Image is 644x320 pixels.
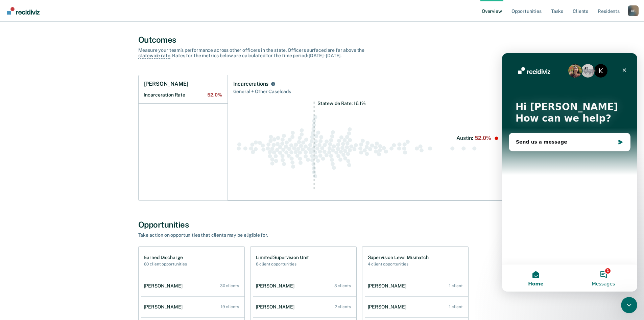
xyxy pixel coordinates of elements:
[317,101,365,106] tspan: Statewide Rate: 16.1%
[368,304,409,310] div: [PERSON_NAME]
[144,304,185,310] div: [PERSON_NAME]
[256,304,297,310] div: [PERSON_NAME]
[138,232,375,238] div: Take action on opportunities that clients may be eligible for.
[144,255,187,260] h1: Earned Discharge
[141,297,244,317] a: [PERSON_NAME] 19 clients
[7,7,40,15] img: Recidiviz
[256,283,297,289] div: [PERSON_NAME]
[139,75,228,104] a: [PERSON_NAME]Incarceration Rate52.0%
[220,283,239,288] div: 30 clients
[502,53,637,292] iframe: Intercom live chat
[253,276,356,296] a: [PERSON_NAME] 3 clients
[449,304,462,309] div: 1 client
[138,220,506,230] div: Opportunities
[221,304,239,309] div: 19 clients
[256,262,309,266] h2: 8 client opportunities
[253,297,356,317] a: [PERSON_NAME] 2 clients
[449,283,462,288] div: 1 client
[270,81,277,87] button: Incarcerations
[207,92,222,98] span: 52.0%
[233,81,269,87] div: Incarcerations
[368,283,409,289] div: [PERSON_NAME]
[138,47,365,59] span: far above the statewide rate
[256,255,309,260] h1: Limited Supervision Unit
[144,262,187,266] h2: 80 client opportunities
[335,304,351,309] div: 2 clients
[368,262,429,266] h2: 4 client opportunities
[144,92,222,98] h2: Incarceration Rate
[233,87,500,96] div: General + Other Caseloads
[365,276,468,296] a: [PERSON_NAME] 1 client
[628,5,639,16] button: Profile dropdown button
[628,5,639,16] div: U B
[138,35,506,45] div: Outcomes
[141,276,244,296] a: [PERSON_NAME] 30 clients
[144,81,188,87] h1: [PERSON_NAME]
[233,101,500,195] div: Swarm plot of all incarceration rates in the state for NOT_SEX_OFFENSE caseloads, highlighting va...
[334,283,351,288] div: 3 clients
[368,255,429,260] h1: Supervision Level Mismatch
[138,47,375,59] div: Measure your team’s performance across other officer s in the state. Officer s surfaced are . Rat...
[621,297,637,313] iframe: Intercom live chat
[144,283,185,289] div: [PERSON_NAME]
[365,297,468,317] a: [PERSON_NAME] 1 client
